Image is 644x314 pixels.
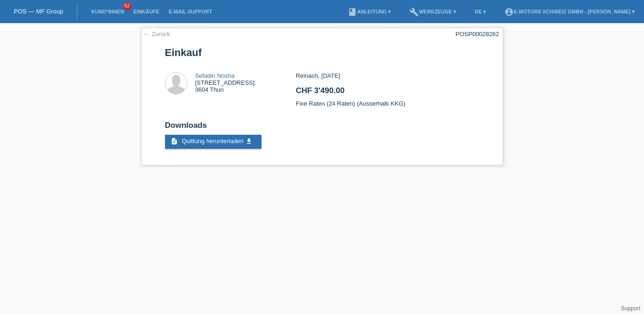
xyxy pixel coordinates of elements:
[504,7,514,17] i: account_circle
[165,47,479,58] h1: Einkauf
[343,9,395,14] a: bookAnleitung ▾
[296,72,479,114] div: Reinach, [DATE] Fixe Raten (24 Raten) (Ausserhalb KKG)
[405,9,461,14] a: buildWerkzeuge ▾
[348,7,357,17] i: book
[500,9,639,14] a: account_circleE-Motors Schweiz GmbH - [PERSON_NAME] ▾
[128,9,164,14] a: Einkäufe
[87,9,128,14] a: Kund*innen
[165,135,261,149] a: description Quittung herunterladen get_app
[165,121,479,135] h2: Downloads
[195,72,235,79] a: Sefadin Nosha
[470,9,491,14] a: DE ▾
[164,9,217,14] a: E-Mail Support
[296,86,479,100] h2: CHF 3'490.00
[144,31,170,38] a: ← Zurück
[14,8,63,15] a: POS — MF Group
[123,2,131,10] span: 62
[409,7,419,17] i: build
[171,138,178,145] i: description
[456,31,499,38] div: POSP00028262
[195,72,255,93] div: [STREET_ADDRESS] 3604 Thun
[182,138,243,144] span: Quittung herunterladen
[245,138,253,145] i: get_app
[621,305,640,312] a: Support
